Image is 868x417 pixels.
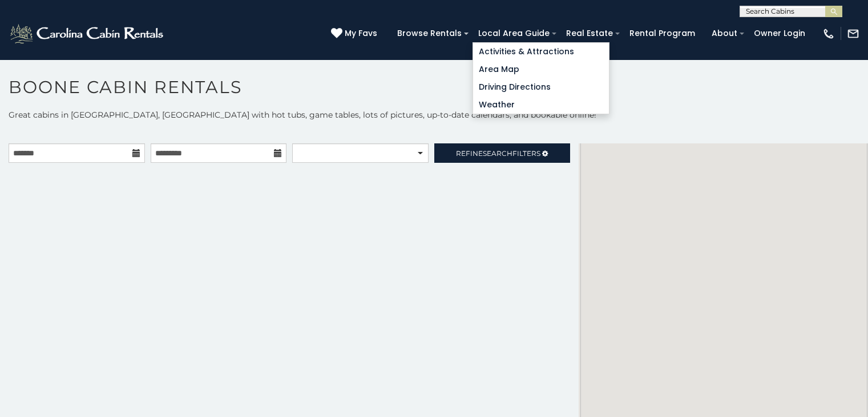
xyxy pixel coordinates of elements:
[331,27,380,40] a: My Favs
[473,61,609,78] a: Area Map
[748,25,811,42] a: Owner Login
[822,27,835,40] img: phone-regular-white.png
[483,149,512,158] span: Search
[560,25,619,42] a: Real Estate
[473,78,609,96] a: Driving Directions
[456,149,540,158] span: Refine Filters
[473,43,609,61] a: Activities & Attractions
[706,25,743,42] a: About
[434,143,571,163] a: RefineSearchFilters
[847,27,859,40] img: mail-regular-white.png
[624,25,701,42] a: Rental Program
[473,25,555,42] a: Local Area Guide
[391,25,467,42] a: Browse Rentals
[473,96,609,114] a: Weather
[9,22,167,45] img: White-1-2.png
[345,27,377,39] span: My Favs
